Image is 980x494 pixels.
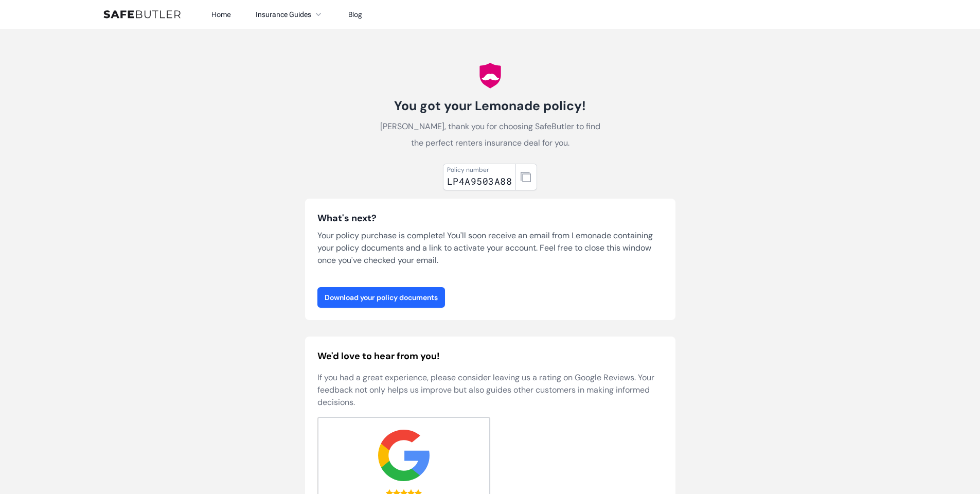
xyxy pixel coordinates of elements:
[317,372,663,409] p: If you had a great experience, please consider leaving us a rating on Google Reviews. Your feedba...
[103,10,181,19] img: SafeButler Text Logo
[317,230,663,267] p: Your policy purchase is complete! You'll soon receive an email from Lemonade containing your poli...
[317,349,663,363] h2: We'd love to hear from you!
[375,118,605,151] p: [PERSON_NAME], thank you for choosing SafeButler to find the perfect renters insurance deal for you.
[375,98,605,114] h1: You got your Lemonade policy!
[317,211,663,225] h3: What's next?
[378,430,430,481] img: google.svg
[447,166,512,174] div: Policy number
[317,287,445,308] a: Download your policy documents
[211,10,231,19] a: Home
[447,174,512,188] div: LP4A9503A88
[348,10,362,19] a: Blog
[256,8,324,21] button: Insurance Guides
